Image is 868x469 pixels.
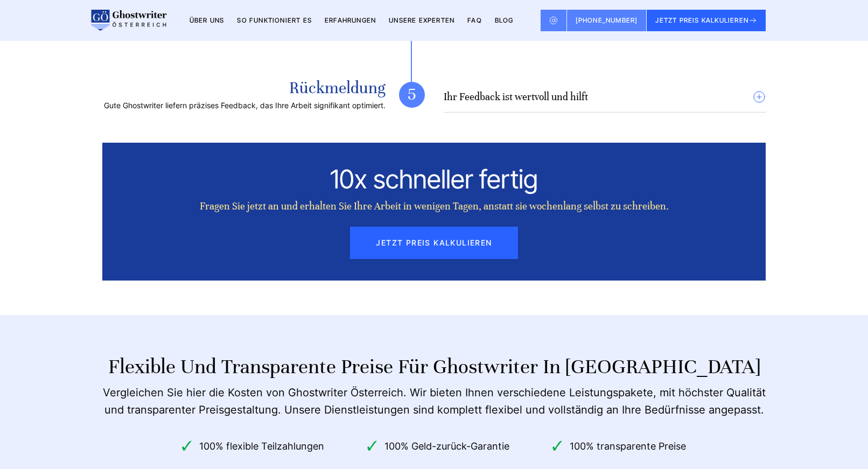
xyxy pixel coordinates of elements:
span: [PHONE_NUMBER] [576,16,638,24]
summary: Ihr Feedback ist wertvoll und hilft [444,90,766,103]
button: JETZT PREIS KALKULIEREN [647,10,766,31]
p: Gute Ghostwriter liefern präzises Feedback, das Ihre Arbeit signifikant optimiert. [102,99,386,112]
img: logo wirschreiben [89,10,167,31]
a: So funktioniert es [237,16,312,24]
div: Fragen Sie jetzt an und erhalten Sie Ihre Arbeit in wenigen Tagen, anstatt sie wochenlang selbst ... [196,200,673,213]
li: 100% Geld-zurück-Garantie [367,438,509,455]
li: 100% transparente Preise [552,438,686,455]
h2: Flexible und transparente Preise für Ghostwriter in [GEOGRAPHIC_DATA] [98,354,770,380]
a: [PHONE_NUMBER] [567,10,647,31]
a: Unsere Experten [389,16,454,24]
a: Erfahrungen [325,16,376,24]
a: FAQ [467,16,482,24]
h3: Rückmeldung [102,82,386,95]
img: Email [549,16,558,25]
div: Vergleichen Sie hier die Kosten von Ghostwriter Österreich. Wir bieten Ihnen verschiedene Leistun... [98,384,770,418]
div: 10x schneller fertig [108,164,760,194]
h4: Ihr Feedback ist wertvoll und hilft [444,90,588,103]
li: 100% flexible Teilzahlungen [182,438,324,455]
a: Über uns [190,16,225,24]
a: BLOG [495,16,514,24]
button: JETZT PREIS KALKULIEREN [350,227,517,259]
